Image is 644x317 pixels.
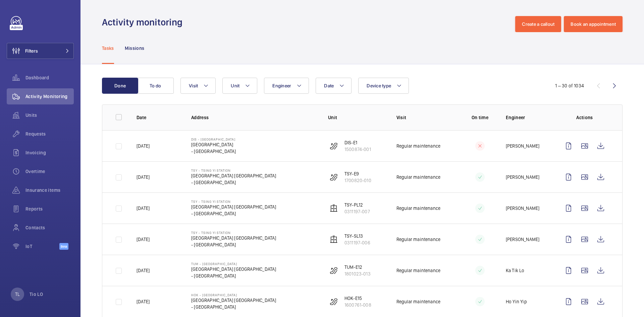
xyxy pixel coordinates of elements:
span: Device type [367,83,391,88]
p: - [GEOGRAPHIC_DATA] [191,148,236,155]
p: - [GEOGRAPHIC_DATA] [191,304,276,310]
span: Overtime [25,168,74,175]
span: Invoicing [25,149,74,156]
p: 1801023-013 [344,270,371,277]
p: [GEOGRAPHIC_DATA] [GEOGRAPHIC_DATA] [191,172,276,179]
p: - [GEOGRAPHIC_DATA] [191,179,276,186]
p: [GEOGRAPHIC_DATA] [GEOGRAPHIC_DATA] [191,266,276,272]
img: elevator.svg [330,204,338,212]
button: Done [102,78,138,94]
div: 1 – 30 of 1034 [555,82,584,89]
p: Tasks [102,45,114,52]
span: IoT [25,243,59,250]
span: Contacts [25,224,74,231]
p: HOK-E15 [344,295,371,302]
button: Book an appointment [564,16,623,32]
span: Date [324,83,334,88]
p: [PERSON_NAME] [506,143,539,149]
span: Reports [25,206,74,212]
button: To do [138,78,174,94]
p: [PERSON_NAME] [506,174,539,180]
p: 0311197-006 [344,239,370,246]
button: Filters [7,43,74,59]
span: Visit [189,83,198,88]
span: Beta [59,243,68,250]
p: - [GEOGRAPHIC_DATA] [191,272,276,279]
p: [DATE] [137,205,150,212]
p: Engineer [506,114,550,121]
p: Regular maintenance [396,236,440,243]
p: [GEOGRAPHIC_DATA] [GEOGRAPHIC_DATA] [191,297,276,304]
span: Dashboard [25,74,74,81]
button: Device type [358,78,409,94]
p: TSY-SL13 [344,233,370,239]
p: - [GEOGRAPHIC_DATA] [191,241,276,248]
img: escalator.svg [330,298,338,306]
p: [PERSON_NAME] [506,205,539,212]
p: Regular maintenance [396,205,440,212]
p: Missions [125,45,145,52]
p: TSY - Tsing Yi Station [191,231,276,235]
p: Regular maintenance [396,174,440,180]
p: 1500874-001 [344,146,371,153]
p: - [GEOGRAPHIC_DATA] [191,210,276,217]
p: 1600761-008 [344,302,371,308]
p: On time [465,114,495,121]
p: TSY-PL12 [344,202,370,208]
p: [PERSON_NAME] [506,236,539,243]
button: Visit [180,78,216,94]
p: [GEOGRAPHIC_DATA] [191,141,236,148]
p: DIS - [GEOGRAPHIC_DATA] [191,137,236,141]
p: [DATE] [137,174,150,180]
span: Insurance items [25,187,74,193]
p: Visit [396,114,454,121]
button: Create a callout [515,16,561,32]
p: TSY-E9 [344,170,371,177]
p: Actions [560,114,609,121]
span: Unit [231,83,239,88]
p: 1700820-010 [344,177,371,184]
p: [DATE] [137,298,150,305]
p: TL [15,291,20,298]
p: Regular maintenance [396,267,440,274]
p: [DATE] [137,267,150,274]
p: TSY - Tsing Yi Station [191,168,276,172]
p: Address [191,114,317,121]
button: Date [316,78,352,94]
img: escalator.svg [330,173,338,181]
span: Engineer [272,83,291,88]
p: 0311197-007 [344,208,370,215]
p: Tio LO [30,291,43,298]
h1: Activity monitoring [102,16,186,28]
button: Unit [222,78,257,94]
p: Ho Yin Yip [506,298,527,305]
p: HOK - [GEOGRAPHIC_DATA] [191,293,276,297]
button: Engineer [264,78,309,94]
p: Ka Tik Lo [506,267,525,274]
p: Date [137,114,180,121]
p: [GEOGRAPHIC_DATA] [GEOGRAPHIC_DATA] [191,235,276,241]
p: TSY - Tsing Yi Station [191,200,276,204]
p: Regular maintenance [396,298,440,305]
p: Unit [328,114,386,121]
p: Regular maintenance [396,143,440,149]
p: [DATE] [137,236,150,243]
span: Activity Monitoring [25,93,74,100]
span: Requests [25,131,74,137]
img: elevator.svg [330,235,338,243]
span: Filters [25,48,38,54]
p: [DATE] [137,143,150,149]
p: [GEOGRAPHIC_DATA] [GEOGRAPHIC_DATA] [191,204,276,210]
img: escalator.svg [330,142,338,150]
p: TUM - [GEOGRAPHIC_DATA] [191,262,276,266]
span: Units [25,112,74,118]
p: TUM-E12 [344,264,371,270]
img: escalator.svg [330,266,338,274]
p: DIS-E1 [344,139,371,146]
